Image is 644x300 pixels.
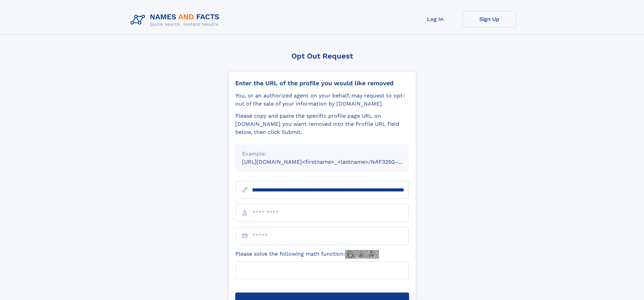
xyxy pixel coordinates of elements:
[235,79,409,87] div: Enter the URL of the profile you would like removed
[228,52,416,60] div: Opt Out Request
[408,11,462,27] a: Log In
[462,11,517,27] a: Sign Up
[242,150,402,158] div: Example:
[242,159,422,165] small: [URL][DOMAIN_NAME]<firstname>_<lastname>/NAF325G-xxxxxxxx
[235,92,409,108] div: You, or an authorized agent on your behalf, may request to opt-out of the sale of your informatio...
[235,112,409,136] div: Please copy and paste the specific profile page URL on [DOMAIN_NAME] you want removed into the Pr...
[235,250,379,259] label: Please solve the following math function:
[128,11,225,29] img: Logo Names and Facts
